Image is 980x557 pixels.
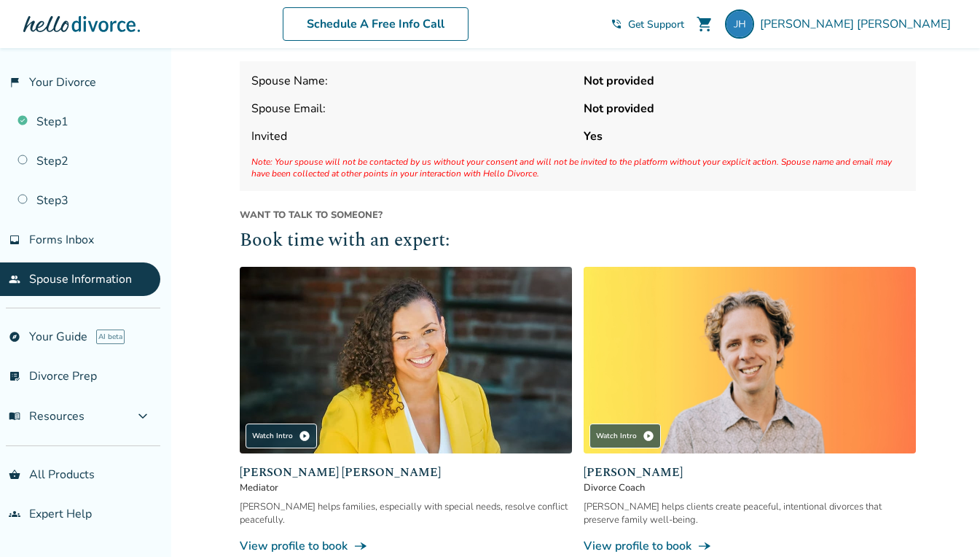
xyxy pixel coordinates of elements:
span: shopping_cart [696,15,713,33]
a: View profile to bookline_end_arrow_notch [240,538,572,554]
span: inbox [9,234,20,246]
span: Want to talk to someone? [240,209,916,222]
span: groups [9,508,20,520]
span: expand_more [134,408,152,425]
div: Watch Intro [246,424,317,448]
span: Forms Inbox [29,232,94,248]
strong: Yes [584,128,904,144]
a: Schedule A Free Info Call [283,7,469,41]
span: menu_book [9,410,20,422]
span: people [9,273,20,285]
span: AI beta [96,330,125,344]
div: [PERSON_NAME] helps clients create peaceful, intentional divorces that preserve family well-being. [584,500,916,526]
span: phone_in_talk [611,18,622,30]
span: Spouse Name: [251,73,572,89]
a: View profile to bookline_end_arrow_notch [584,538,916,554]
span: Resources [9,408,85,424]
span: play_circle [643,430,654,442]
span: explore [9,331,20,343]
span: [PERSON_NAME] [PERSON_NAME] [240,464,572,481]
iframe: Chat Widget [907,487,980,557]
span: Mediator [240,481,572,494]
span: Get Support [628,17,684,31]
span: line_end_arrow_notch [697,539,712,553]
span: play_circle [299,430,310,442]
span: [PERSON_NAME] [584,464,916,481]
div: [PERSON_NAME] helps families, especially with special needs, resolve conflict peacefully. [240,500,572,526]
span: Note: Your spouse will not be contacted by us without your consent and will not be invited to the... [251,156,904,179]
span: [PERSON_NAME] [PERSON_NAME] [760,16,957,32]
span: Spouse Email: [251,101,572,117]
img: Claudia Brown Coulter [240,267,572,454]
h2: Book time with an expert: [240,227,916,255]
img: jodi.hooper@cvshealth.com [725,9,754,39]
div: Watch Intro [589,424,661,448]
span: Invited [251,128,572,144]
a: phone_in_talkGet Support [611,17,684,31]
span: Divorce Coach [584,481,916,494]
img: James Traub [584,267,916,454]
span: line_end_arrow_notch [353,539,368,553]
strong: Not provided [584,101,904,117]
span: flag_2 [9,77,20,88]
span: shopping_basket [9,469,20,480]
span: list_alt_check [9,370,20,382]
strong: Not provided [584,73,904,89]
